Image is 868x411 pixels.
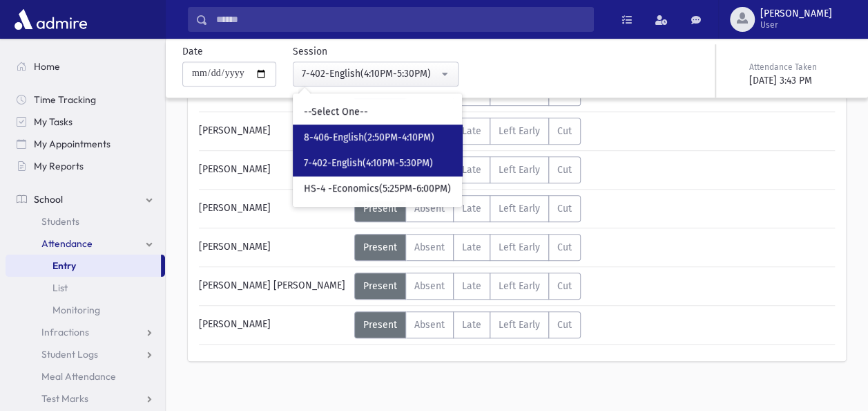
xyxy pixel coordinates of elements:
span: Infractions [41,326,89,338]
label: Session [293,44,327,59]
span: Left Early [499,280,540,292]
span: Test Marks [41,392,88,405]
span: Present [363,280,397,292]
span: Left Early [499,319,540,331]
a: My Appointments [6,133,165,155]
span: Late [462,319,481,331]
div: AttTypes [354,195,581,222]
span: List [52,282,68,294]
span: Meal Attendance [41,370,116,383]
span: --Select One-- [304,105,368,119]
a: Infractions [6,321,165,343]
div: 7-402-English(4:10PM-5:30PM) [302,66,438,81]
span: Present [363,203,397,214]
span: Cut [557,241,572,253]
div: Attendance Taken [749,61,849,73]
a: Students [6,210,165,232]
div: [PERSON_NAME] [192,156,354,183]
span: Cut [557,203,572,214]
a: My Tasks [6,111,165,133]
div: [PERSON_NAME] [PERSON_NAME] [192,273,354,300]
input: Search [208,7,593,32]
span: Present [363,319,397,331]
a: School [6,188,165,210]
span: Late [462,164,481,176]
span: Absent [414,319,445,331]
div: AttTypes [354,156,581,183]
a: Test Marks [6,387,165,410]
div: [PERSON_NAME] [192,311,354,338]
span: My Reports [34,160,84,172]
span: Cut [557,280,572,292]
a: Meal Attendance [6,365,165,387]
span: Entry [52,259,76,272]
span: 7-402-English(4:10PM-5:30PM) [304,156,433,170]
span: Home [34,60,60,73]
span: Absent [414,203,445,214]
a: Home [6,55,165,77]
span: Late [462,203,481,214]
a: Monitoring [6,299,165,321]
div: [PERSON_NAME] [192,118,354,145]
span: Late [462,125,481,137]
span: My Tasks [34,116,73,128]
span: Monitoring [52,304,100,316]
div: AttTypes [354,234,581,261]
div: AttTypes [354,273,581,300]
img: AdmirePro [11,6,90,33]
div: [DATE] 3:43 PM [749,73,849,88]
span: Left Early [499,241,540,253]
button: 7-402-English(4:10PM-5:30PM) [293,62,459,86]
a: My Reports [6,155,165,177]
span: Cut [557,319,572,331]
span: School [34,193,63,205]
span: Cut [557,125,572,137]
span: User [760,19,832,30]
a: Entry [6,255,161,277]
div: AttTypes [354,311,581,338]
span: Left Early [499,125,540,137]
span: Left Early [499,203,540,214]
div: AttTypes [354,118,581,145]
span: Absent [414,280,445,292]
span: Attendance [41,237,93,250]
span: Late [462,241,481,253]
a: Attendance [6,232,165,255]
span: Cut [557,164,572,176]
a: Student Logs [6,343,165,365]
span: [PERSON_NAME] [760,8,832,19]
a: List [6,277,165,299]
span: Absent [414,241,445,253]
span: My Appointments [34,138,110,150]
span: Late [462,280,481,292]
div: [PERSON_NAME] [192,195,354,222]
span: Left Early [499,164,540,176]
span: Time Tracking [34,93,96,106]
span: Student Logs [41,348,98,360]
span: 8-406-English(2:50PM-4:10PM) [304,131,434,145]
span: Students [41,215,79,228]
span: Present [363,241,397,253]
span: HS-4 -Economics(5:25PM-6:00PM) [304,182,451,196]
a: Time Tracking [6,89,165,111]
label: Date [182,44,203,59]
div: [PERSON_NAME] [192,234,354,261]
